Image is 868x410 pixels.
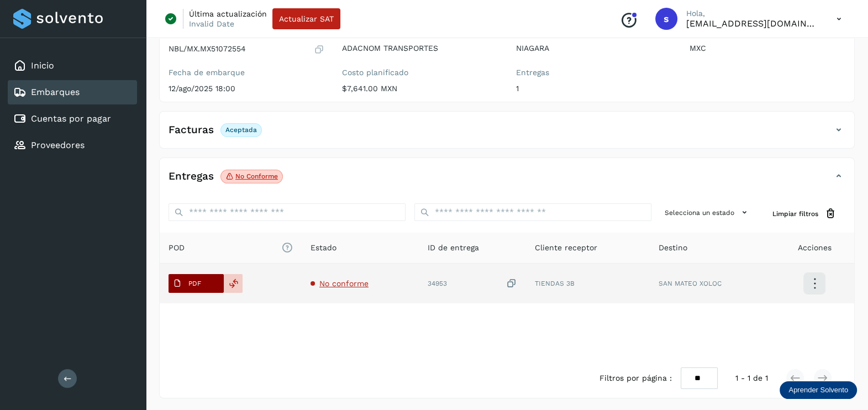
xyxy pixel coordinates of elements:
[660,203,755,222] button: Selecciona un estado
[788,386,848,395] p: Aprender Solvento
[516,68,672,77] label: Entregas
[169,84,324,93] p: 12/ago/2025 18:00
[188,280,201,287] p: PDF
[31,140,85,150] a: Proveedores
[169,274,224,293] button: PDF
[189,9,267,19] p: Última actualización
[8,54,137,78] div: Inicio
[516,84,672,93] p: 1
[599,372,672,384] span: Filtros por página :
[311,242,336,254] span: Estado
[224,274,243,293] div: Reemplazar POD
[31,60,54,71] a: Inicio
[686,18,819,29] p: smedina@niagarawater.com
[160,120,854,148] div: FacturasAceptada
[235,172,278,180] p: No conforme
[735,372,768,384] span: 1 - 1 de 1
[342,44,498,53] p: ADACNOM TRANSPORTES
[686,9,819,18] p: Hola,
[764,203,845,224] button: Limpiar filtros
[272,8,340,29] button: Actualizar SAT
[225,126,257,134] p: Aceptada
[8,133,137,157] div: Proveedores
[428,242,479,254] span: ID de entrega
[169,170,214,183] h4: Entregas
[8,80,137,104] div: Embarques
[160,167,854,195] div: EntregasNo conforme
[772,209,818,219] span: Limpiar filtros
[169,242,293,254] span: POD
[526,264,650,303] td: TIENDAS 3B
[8,107,137,131] div: Cuentas por pagar
[780,381,857,399] div: Aprender Solvento
[279,15,334,23] span: Actualizar SAT
[31,87,80,97] a: Embarques
[319,279,369,288] span: No conforme
[189,19,234,29] p: Invalid Date
[659,242,687,254] span: Destino
[428,278,517,290] div: 34953
[650,264,775,303] td: SAN MATEO XOLOC
[169,124,214,136] h4: Facturas
[169,44,246,54] p: NBL/MX.MX51072554
[516,44,672,53] p: NIAGARA
[169,68,324,77] label: Fecha de embarque
[342,84,498,93] p: $7,641.00 MXN
[31,113,111,124] a: Cuentas por pagar
[798,242,832,254] span: Acciones
[535,242,597,254] span: Cliente receptor
[342,68,498,77] label: Costo planificado
[690,44,845,53] p: MXC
